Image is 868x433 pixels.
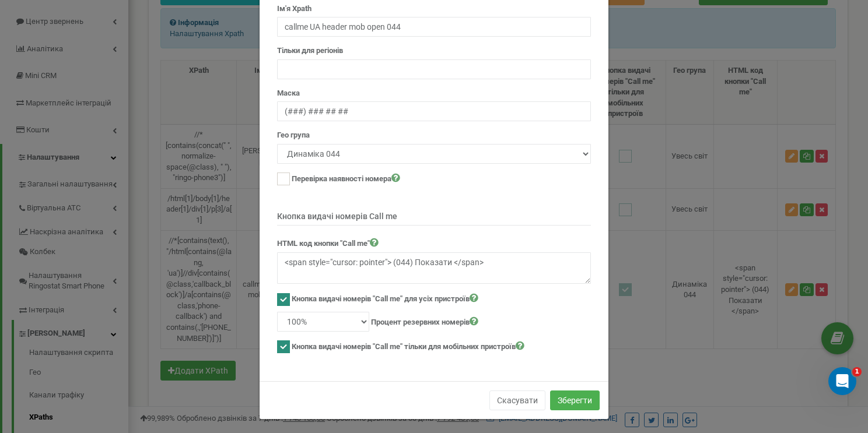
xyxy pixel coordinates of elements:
[852,367,862,376] span: 1
[277,3,311,15] label: Ім'я Xpath
[277,88,300,99] label: Маска
[292,340,524,353] label: Кнопка видачі номерів "Call me" тільки для мобільних пристроїв
[277,210,591,226] p: Кнопка видачі номерів Call me
[277,101,591,121] input: (###)-###-##-##-##
[489,390,545,410] button: Скасувати
[292,173,400,185] label: Перевірка наявності номера
[828,367,856,395] iframe: Intercom live chat
[277,130,310,141] label: Гео група
[277,45,343,57] label: Тільки для регіонів
[292,293,478,305] label: Кнопка видачі номерів "Call me" для усіх пристроїв
[277,252,591,284] textarea: <span style="cursor: pointer"> (044) Показати </span>
[550,390,600,410] button: Зберегти
[277,237,379,249] label: HTML код кнопки "Call me"
[371,316,478,328] label: Процент резервних номерів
